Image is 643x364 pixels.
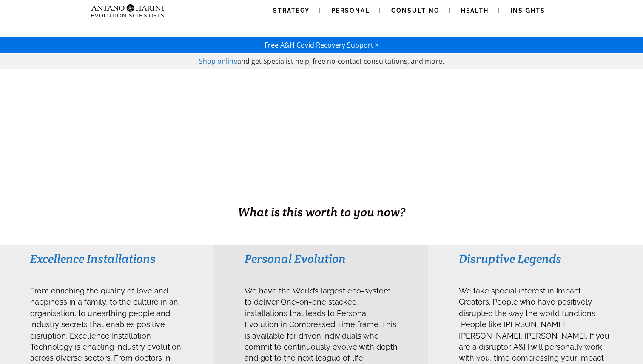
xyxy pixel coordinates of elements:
[391,7,439,14] span: Consulting
[331,7,370,14] span: Personal
[30,251,184,266] h3: Excellence Installations
[459,251,612,266] h3: Disruptive Legends
[510,7,545,14] span: Insights
[461,7,489,14] span: Health
[245,251,398,266] h3: Personal Evolution
[265,40,379,50] a: Free A&H Covid Recovery Support >
[1,186,642,203] h1: BUSINESS. HEALTH. Family. Legacy
[273,7,310,14] span: Strategy
[237,56,444,66] span: and get Specialist help, free no-contact consultations, and more.
[199,56,237,66] a: Shop online
[238,204,405,220] span: What is this worth to you now?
